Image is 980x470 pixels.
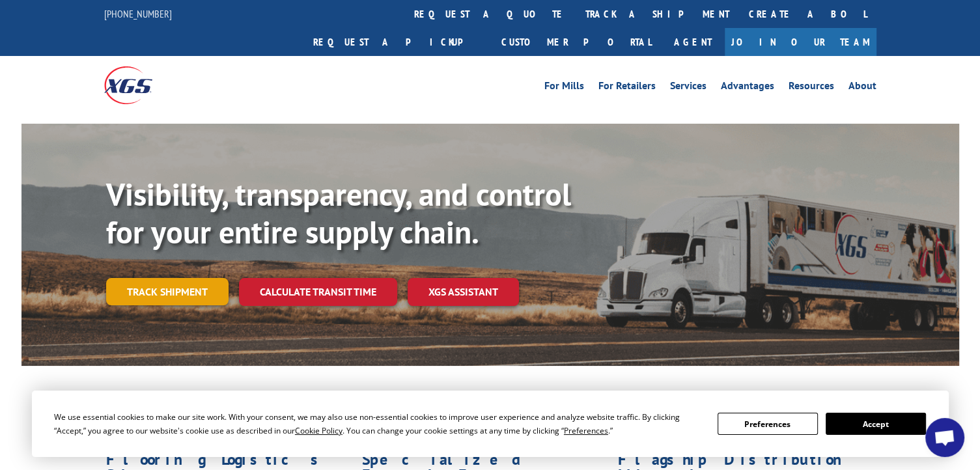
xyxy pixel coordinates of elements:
[661,28,725,56] a: Agent
[718,413,818,435] button: Preferences
[32,391,949,457] div: Cookie Consent Prompt
[544,81,584,95] a: For Mills
[826,413,926,435] button: Accept
[54,410,702,437] div: We use essential cookies to make our site work. With your consent, we may also use non-essential ...
[239,278,397,306] a: Calculate transit time
[848,81,876,95] a: About
[725,28,876,56] a: Join Our Team
[789,81,834,95] a: Resources
[721,81,774,95] a: Advantages
[106,174,571,252] b: Visibility, transparency, and control for your entire supply chain.
[408,278,519,306] a: XGS ASSISTANT
[106,278,229,305] a: Track shipment
[492,28,661,56] a: Customer Portal
[295,425,343,436] span: Cookie Policy
[598,81,656,95] a: For Retailers
[670,81,707,95] a: Services
[104,7,172,20] a: [PHONE_NUMBER]
[564,425,608,436] span: Preferences
[303,28,492,56] a: Request a pickup
[925,418,964,457] div: Open chat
